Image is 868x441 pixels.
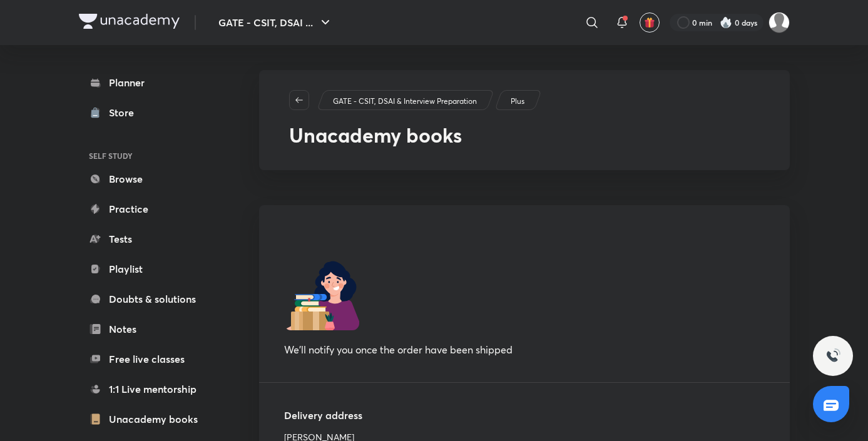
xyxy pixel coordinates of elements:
[79,14,180,32] a: Company Logo
[333,96,477,107] p: GATE - CSIT, DSAI & Interview Preparation
[79,100,224,125] a: Store
[284,408,765,423] h5: Delivery address
[720,16,732,29] img: streak
[511,96,524,107] p: Plus
[330,96,479,107] a: GATE - CSIT, DSAI & Interview Preparation
[825,348,840,363] img: ttu
[644,17,655,28] img: avatar
[79,407,224,432] a: Unacademy books
[284,342,610,357] h5: We’ll notify you once the order have been shipped
[79,70,224,95] a: Planner
[79,256,224,281] a: Playlist
[768,12,790,33] img: Varsha Sharma
[508,96,526,107] a: Plus
[79,317,224,342] a: Notes
[79,196,224,221] a: Practice
[284,255,359,330] img: -
[211,10,340,35] button: GATE - CSIT, DSAI ...
[79,145,224,166] h6: SELF STUDY
[79,226,224,251] a: Tests
[79,166,224,191] a: Browse
[640,13,660,33] button: avatar
[79,377,224,402] a: 1:1 Live mentorship
[79,347,224,372] a: Free live classes
[109,105,141,120] div: Store
[79,14,180,29] img: Company Logo
[79,286,224,312] a: Doubts & solutions
[289,120,760,150] h2: Unacademy books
